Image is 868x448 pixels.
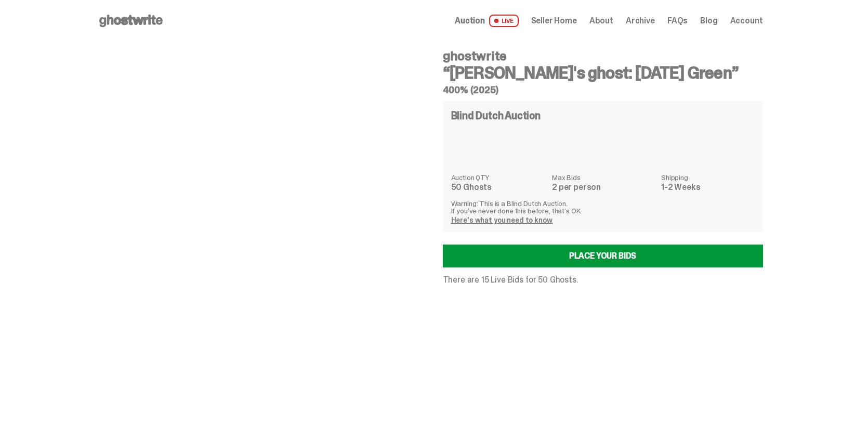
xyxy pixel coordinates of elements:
[661,183,754,191] dd: 1-2 Weeks
[443,65,763,81] h3: “[PERSON_NAME]'s ghost: [DATE] Green”
[455,17,485,25] span: Auction
[443,50,763,62] h4: ghostwrite
[667,17,688,25] a: FAQs
[552,183,655,191] dd: 2 per person
[451,215,553,225] a: Here's what you need to know
[661,174,754,181] dt: Shipping
[451,183,546,191] dd: 50 Ghosts
[552,174,655,181] dt: Max Bids
[730,17,763,25] a: Account
[451,110,541,121] h4: Blind Dutch Auction
[531,17,577,25] a: Seller Home
[589,17,613,25] a: About
[451,174,546,181] dt: Auction QTY
[443,245,763,267] a: Place your Bids
[626,17,655,25] a: Archive
[443,276,763,284] p: There are 15 Live Bids for 50 Ghosts.
[455,15,518,27] a: Auction LIVE
[489,15,519,27] span: LIVE
[700,17,717,25] a: Blog
[451,200,755,214] p: Warning: This is a Blind Dutch Auction. If you’ve never done this before, that’s OK.
[443,85,763,95] h5: 400% (2025)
